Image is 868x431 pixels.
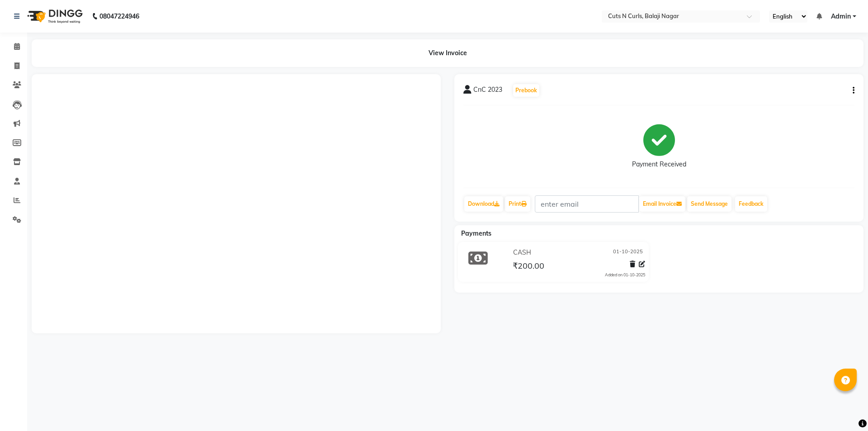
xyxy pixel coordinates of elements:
[461,229,491,237] span: Payments
[99,4,139,29] b: 08047224946
[513,248,531,257] span: CASH
[513,260,544,273] span: ₹200.00
[32,39,863,67] div: View Invoice
[605,272,645,278] div: Added on 01-10-2025
[505,196,530,212] a: Print
[632,160,686,169] div: Payment Received
[23,4,85,29] img: logo
[687,196,731,212] button: Send Message
[613,248,643,257] span: 01-10-2025
[735,196,767,212] a: Feedback
[464,196,503,212] a: Download
[513,84,539,97] button: Prebook
[535,195,639,213] input: enter email
[473,85,502,98] span: CnC 2023
[831,12,851,21] span: Admin
[830,395,859,422] iframe: chat widget
[639,196,685,212] button: Email Invoice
